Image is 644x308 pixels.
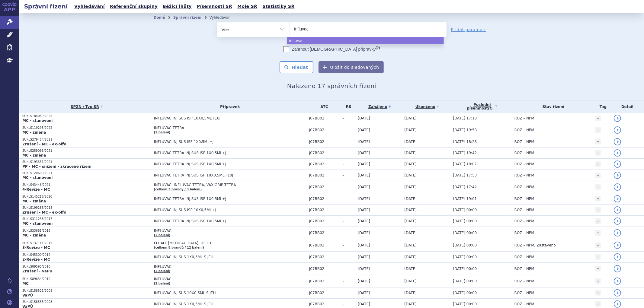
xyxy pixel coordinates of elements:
span: [DATE] [358,219,370,223]
span: [DATE] 19:58 [453,128,477,132]
a: + [595,254,601,260]
strong: Zrušení - VaPÚ [22,269,53,273]
a: Vyhledávání [72,2,107,11]
span: ROZ – NPM [514,151,534,155]
span: INFLUVAC INJ SUS ISP 10X0,5ML+J [154,208,305,212]
a: detail [614,172,621,179]
span: - [342,173,355,177]
span: [DATE] [404,128,417,132]
span: J07BB02 [309,151,340,155]
span: INFLUVAC TETRA INJ SUS ISP 1X0,5ML+J [154,219,305,223]
span: [DATE] [404,219,417,223]
a: + [595,218,601,224]
span: [DATE] [358,162,370,166]
th: Detail [611,100,644,113]
strong: MC - změna [22,130,46,135]
span: INFLUVAC INJ SUS 1X0,5ML S JEH [154,302,305,306]
span: [DATE] 00:00 [453,208,477,212]
p: SUKLS45300/2012 [22,253,151,257]
strong: MC - stanovení [22,176,53,180]
span: FLUAD, [MEDICAL_DATA], IDFLU… [154,241,305,245]
span: [DATE] [358,140,370,144]
h2: Správní řízení [19,2,72,11]
a: (celkem 3 brandy / 3 balení) [154,188,202,191]
strong: VaPÚ [22,293,33,297]
span: ROZ – NPM [514,302,534,306]
span: - [342,302,355,306]
span: INFLUVAC INJ SUS 1X0,5ML S JEH [154,255,305,259]
span: J07BB02 [309,219,340,223]
a: detail [614,289,621,297]
span: J07BB02 [309,128,340,132]
span: [DATE] 17:42 [453,185,477,189]
span: [DATE] 00:00 [453,291,477,295]
span: - [342,128,355,132]
a: + [595,230,601,236]
a: + [595,150,601,156]
a: detail [614,229,621,237]
span: [DATE] [358,243,370,247]
a: (celkem 8 brandů / 12 balení) [154,246,204,249]
span: [DATE] 18:28 [453,140,477,144]
strong: Zrušení - MC - ex-offo [22,142,66,146]
span: [DATE] [358,279,370,283]
span: [DATE] [404,267,417,271]
span: [DATE] [404,302,417,306]
a: (2 balení) [154,131,170,134]
span: ROZ – NPM [514,219,534,223]
span: ROZ – NPM [514,162,534,166]
span: [DATE] [404,116,417,120]
p: SUKLS184089/2025 [22,114,151,118]
span: [DATE] [358,116,370,120]
a: Statistiky SŘ [261,2,296,11]
p: SUKLS158521/2008 [22,289,151,293]
span: - [342,219,355,223]
span: - [342,151,355,155]
p: SUKLS145216/2020 [22,195,151,199]
span: ROZ – NPM [514,208,534,212]
span: ROZ – NPM [514,185,534,189]
span: [DATE] 00:00 [453,279,477,283]
span: Nalezeno 17 správních řízení [287,82,376,90]
p: SUKLS120600/2021 [22,171,151,175]
th: Tag [592,100,611,113]
span: [DATE] [358,151,370,155]
a: Moje SŘ [235,2,259,11]
a: (2 balení) [154,282,170,285]
span: [DATE] 00:00 [453,302,477,306]
span: J07BB02 [309,267,340,271]
strong: PP - MC - snížení - zkrácené řízení [22,164,91,169]
span: INFLUVAC [154,265,305,269]
a: Zahájeno [358,103,401,111]
span: - [342,197,355,201]
strong: MC - stanovení [22,119,53,123]
span: [DATE] [404,197,417,201]
span: [DATE] 19:01 [453,197,477,201]
a: detail [614,183,621,191]
span: [DATE] [404,173,417,177]
span: INFLUVAC TETRA INJ SUS ISP 10X0,5ML+10J [154,173,305,177]
a: + [595,301,601,307]
span: INFLUVAC TETRA INJ SUS ISP 1X0,5ML+J [154,197,305,201]
span: [DATE] [358,302,370,306]
a: Referenční skupiny [108,2,159,11]
a: (2 balení) [154,269,170,273]
span: INFLUVAC, INFLUVAC TETRA, VAXIGRIP TETRA [154,183,305,187]
span: [DATE] 17:18 [453,116,477,120]
span: J07BB02 [309,243,340,247]
span: - [342,162,355,166]
span: - [342,267,355,271]
abbr: (?) [488,107,493,110]
a: detail [614,115,621,122]
th: RS [339,100,355,113]
span: J07BB02 [309,140,340,144]
span: ROZ – NPM [514,128,534,132]
a: + [595,127,601,133]
span: J07BB02 [309,116,340,120]
strong: MC - změna [22,153,46,157]
span: [DATE] 00:00 [453,255,477,259]
strong: MC - stanovení [22,221,53,226]
a: detail [614,160,621,168]
a: SPZN / Typ SŘ [22,103,151,111]
span: - [342,279,355,283]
